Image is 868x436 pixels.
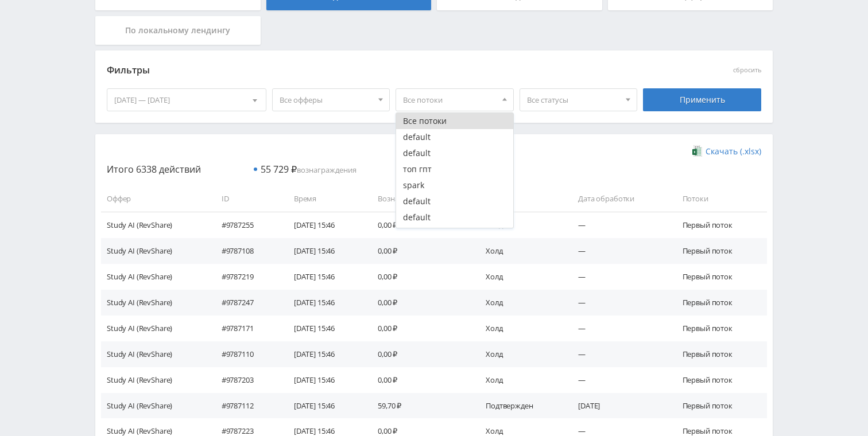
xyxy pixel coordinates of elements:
td: Потоки [671,186,767,212]
td: Статус [474,186,567,212]
td: #9787255 [210,212,282,238]
td: Холд [474,264,567,290]
td: Study AI (RevShare) [101,316,210,341]
td: [DATE] 15:46 [282,212,366,238]
div: Фильтры [107,62,596,79]
td: — [567,367,671,393]
td: Study AI (RevShare) [101,212,210,238]
td: [DATE] 15:46 [282,367,366,393]
span: 55 729 ₽ [261,163,297,176]
button: default [396,129,513,145]
td: ID [210,186,282,212]
div: Применить [643,88,761,111]
td: 59,70 ₽ [366,393,474,419]
td: #9787171 [210,316,282,341]
td: #9787108 [210,238,282,264]
td: — [567,290,671,316]
a: Скачать (.xlsx) [692,146,761,157]
button: default [396,209,513,225]
td: 0,00 ₽ [366,367,474,393]
td: Study AI (RevShare) [101,290,210,316]
td: 0,00 ₽ [366,316,474,341]
td: Холд [474,341,567,367]
td: — [567,238,671,264]
span: Все офферы [280,89,373,111]
span: Скачать (.xlsx) [706,147,761,156]
td: Study AI (RevShare) [101,238,210,264]
td: Study AI (RevShare) [101,341,210,367]
td: 0,00 ₽ [366,238,474,264]
td: Первый поток [671,393,767,419]
td: [DATE] 15:46 [282,341,366,367]
td: 0,00 ₽ [366,212,474,238]
td: Подтвержден [474,393,567,419]
td: Study AI (RevShare) [101,264,210,290]
button: spark [396,177,513,193]
td: Дата обработки [567,186,671,212]
button: default [396,193,513,209]
button: default [396,145,513,161]
button: spark [396,225,513,242]
td: #9787247 [210,290,282,316]
td: Время [282,186,366,212]
td: #9787203 [210,367,282,393]
td: Первый поток [671,316,767,341]
td: [DATE] [567,393,671,419]
td: Study AI (RevShare) [101,367,210,393]
td: Оффер [101,186,210,212]
span: вознаграждения [261,165,356,175]
div: [DATE] — [DATE] [107,89,266,111]
td: [DATE] 15:46 [282,316,366,341]
td: — [567,316,671,341]
button: топ гпт [396,161,513,177]
td: — [567,341,671,367]
td: [DATE] 15:46 [282,393,366,419]
img: xlsx [692,145,702,157]
td: Первый поток [671,264,767,290]
span: Итого 6338 действий [107,163,201,176]
td: #9787219 [210,264,282,290]
td: [DATE] 15:46 [282,238,366,264]
div: По локальному лендингу [95,16,261,45]
td: 0,00 ₽ [366,341,474,367]
td: Вознаграждение [366,186,474,212]
td: #9787112 [210,393,282,419]
td: Холд [474,212,567,238]
td: Холд [474,238,567,264]
td: Первый поток [671,212,767,238]
td: [DATE] 15:46 [282,290,366,316]
td: Первый поток [671,290,767,316]
td: Холд [474,316,567,341]
td: Холд [474,290,567,316]
td: #9787110 [210,341,282,367]
td: — [567,264,671,290]
td: Первый поток [671,367,767,393]
span: Все статусы [527,89,620,111]
button: Все потоки [396,113,513,129]
td: Холд [474,367,567,393]
td: [DATE] 15:46 [282,264,366,290]
td: Study AI (RevShare) [101,393,210,419]
td: Первый поток [671,238,767,264]
button: сбросить [733,67,761,74]
span: Все потоки [403,89,496,111]
td: — [567,212,671,238]
td: 0,00 ₽ [366,290,474,316]
td: 0,00 ₽ [366,264,474,290]
td: Первый поток [671,341,767,367]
